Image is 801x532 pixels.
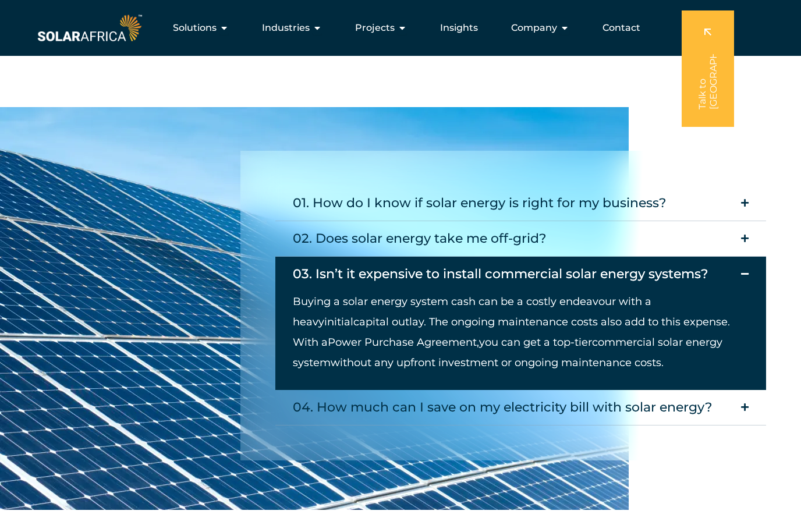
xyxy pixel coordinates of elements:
span: ar energy system [293,336,722,369]
span: l [669,336,672,349]
div: 04. How much can I save on my electricity bill with solar energy? [293,396,713,419]
span: without any upfront investment or ongoing maintenance costs. [331,356,664,369]
span: Solutions [173,21,217,35]
nav: Menu [144,16,650,40]
span: Industries [262,21,310,35]
span: Power Purchase Agreement, [328,336,479,349]
span: capital outlay. The ongoing maintenance costs also add to this expense. With a [293,315,730,349]
a: Insights [440,21,478,35]
summary: 03. Isn’t it expensive to install commercial solar energy systems? [275,257,766,292]
summary: 01. How do I know if solar energy is right for my business? [275,186,766,221]
span: Projects [355,21,395,35]
summary: 04. How much can I save on my electricity bill with solar energy? [275,390,766,425]
span: Company [511,21,557,35]
summary: 02. Does solar energy take me off-grid? [275,221,766,257]
span: Buying a solar energy system cash can be a costly endeavour with a heavy [293,295,651,328]
div: Menu Toggle [144,16,650,40]
span: you can get a top-tier [479,336,592,349]
span: commercial so [592,336,669,349]
div: 01. How do I know if solar energy is right for my business? [293,191,667,215]
span: initial [324,315,353,328]
div: 03. Isn’t it expensive to install commercial solar energy systems? [293,263,708,286]
div: 02. Does solar energy take me off-grid? [293,227,547,250]
div: Accordion. Open links with Enter or Space, close with Escape, and navigate with Arrow Keys [275,186,766,425]
a: Contact [602,21,640,35]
